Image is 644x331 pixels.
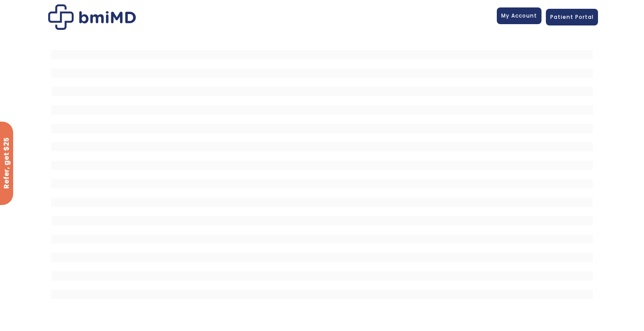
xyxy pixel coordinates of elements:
[48,4,136,30] img: Patient Messaging Portal
[497,7,541,24] a: My Account
[501,12,537,19] span: My Account
[550,13,594,21] span: Patient Portal
[546,9,598,25] a: Patient Portal
[51,41,593,304] iframe: MDI Patient Messaging Portal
